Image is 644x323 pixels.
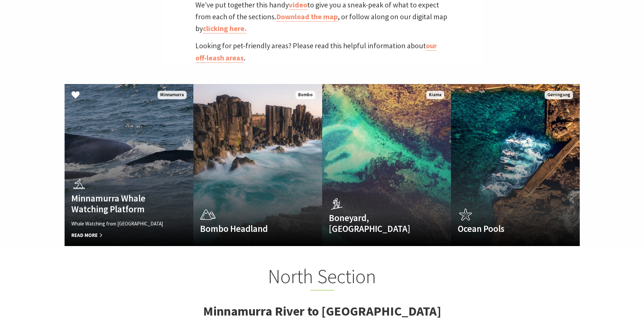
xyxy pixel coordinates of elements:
strong: Minnamurra River to [GEOGRAPHIC_DATA] [203,303,441,319]
span: Minnamurra [158,91,187,99]
a: Download the map [276,12,338,22]
span: Bombo [295,91,315,99]
span: Read More [71,231,167,239]
a: Bombo Headland Bombo [193,84,322,246]
h2: North Section [190,265,455,291]
h4: Ocean Pools [458,223,554,234]
a: Ocean Pools Gerringong [451,84,580,246]
h4: Bombo Headland [200,223,296,234]
p: Looking for pet-friendly areas? Please read this helpful information about . [195,40,449,63]
a: our off-leash areas [195,41,437,62]
a: Boneyard, [GEOGRAPHIC_DATA] Kiama [322,84,451,246]
p: Whale Watching from [GEOGRAPHIC_DATA] [71,220,167,228]
span: Kiama [426,91,444,99]
h4: Boneyard, [GEOGRAPHIC_DATA] [329,212,425,234]
h4: Minnamurra Whale Watching Platform [71,193,167,215]
a: Minnamurra Whale Watching Platform Whale Watching from [GEOGRAPHIC_DATA] Read More Minnamurra [65,84,193,246]
button: Click to Favourite Minnamurra Whale Watching Platform [65,84,87,107]
span: Gerringong [545,91,573,99]
a: clicking here. [203,24,246,33]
